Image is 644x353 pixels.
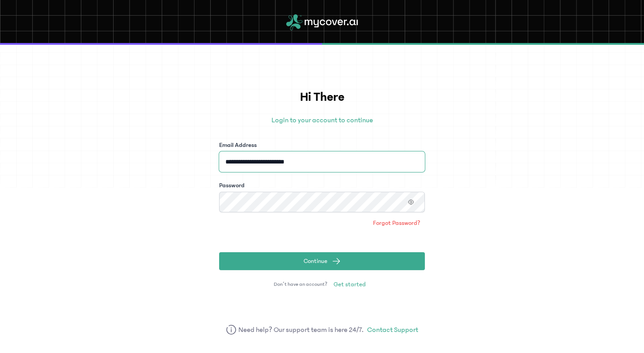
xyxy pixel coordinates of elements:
a: Contact Support [367,324,418,335]
a: Get started [329,277,370,292]
h1: Hi There [219,88,425,107]
a: Forgot Password? [369,216,425,230]
span: Get started [334,280,366,289]
p: Login to your account to continue [219,115,425,125]
span: Forgot Password? [373,219,420,228]
button: Continue [219,252,425,270]
span: Don’t have an account? [274,281,327,288]
span: Need help? Our support team is here 24/7. [238,324,364,335]
span: Continue [304,257,327,266]
label: Email Address [219,141,257,150]
label: Password [219,181,245,190]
